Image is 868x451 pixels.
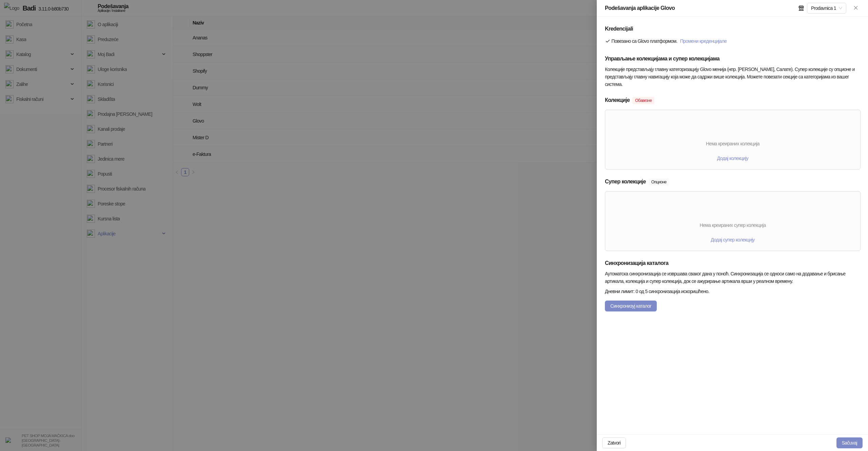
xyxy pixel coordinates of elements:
span: Дневни лимит: 0 од 5 синхронизација искоришћено. [605,289,709,294]
button: Zatvori [852,4,860,12]
h5: Kredencijali [605,25,860,33]
span: Опционе [649,178,669,186]
button: Sačuvaj [836,437,863,448]
button: Синхронизуј каталог [605,301,657,311]
button: Додај супер колекцију [705,234,760,245]
span: Prodavnica 1 [811,3,842,13]
div: Нема креираних супер колекција [605,221,860,229]
div: Аутоматска синхронизација се извршава сваког дана у поноћ. Синхронизација се односи само на додав... [605,270,860,285]
button: Додај колекцију [712,153,754,164]
h5: Синхронизација каталога [605,259,860,267]
span: Обавезне [632,97,654,104]
span: Додај супер колекцију [711,237,754,242]
span: Додај колекцију [717,156,748,161]
span: Повезано са Glovo платформом. [605,38,677,44]
div: Нема креираних колекција [605,140,860,147]
button: Zatvori [602,437,626,448]
a: Промени креденцијале [680,38,727,44]
div: Колекције представљају главну категоризацију Glovo менија (нпр. [PERSON_NAME], Салате). Супер кол... [605,66,860,88]
div: Супер колекције [605,178,646,186]
div: Podešavanja aplikacije Glovo [605,4,675,12]
div: Колекције [605,96,630,104]
h5: Управљање колекцијама и супер колекцијама [605,55,860,63]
